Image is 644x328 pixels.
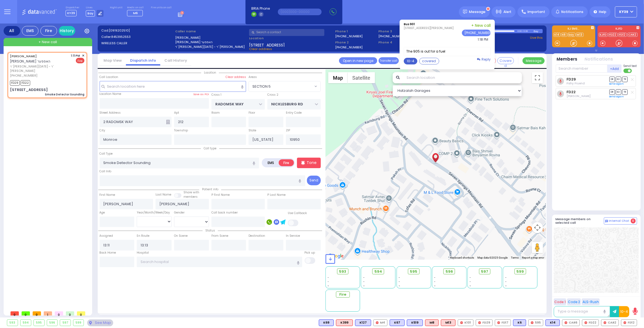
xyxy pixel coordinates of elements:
[66,311,74,316] span: 0
[458,319,474,326] div: K101
[374,269,382,274] span: 594
[576,33,584,37] a: M13
[373,319,387,326] div: M4
[567,94,591,98] span: Chaim Stern
[605,220,608,223] img: comment-alt.png
[100,111,121,115] label: Street Address
[249,81,320,92] span: SECTION 5
[101,28,173,33] label: Cad:
[175,40,247,45] label: [PERSON_NAME] האפפער
[47,320,58,326] div: 596
[404,26,454,30] div: [STREET_ADDRESS][PERSON_NAME]
[22,8,59,15] img: Logo
[567,298,581,305] button: Code 2
[86,10,95,17] span: Bay
[336,319,353,326] div: K399
[193,92,209,96] label: Save as POI
[615,6,637,17] button: KY39
[249,81,313,91] span: SECTION 5
[545,319,560,326] div: BLS
[267,193,286,197] label: P Last Name
[363,284,365,288] span: -
[22,26,38,36] div: EMS
[470,284,471,288] span: -
[631,218,636,223] span: 0
[100,234,113,238] label: Assigned
[249,111,255,115] label: Floor
[434,275,436,280] span: -
[399,275,400,280] span: -
[505,280,507,284] span: -
[532,222,543,233] button: Map camera controls
[111,35,131,39] span: 8453952553
[286,111,302,115] label: Entry Code
[137,234,149,238] label: En Route
[582,319,599,326] div: FD22
[55,311,63,316] span: 0
[38,39,57,45] span: + New call
[348,72,375,83] button: Show satellite imagery
[100,152,113,156] label: Call Type
[552,27,595,31] label: KJ EMS...
[407,319,423,326] div: K519
[100,169,112,174] label: Call Info
[622,89,628,95] span: TR
[378,40,420,45] span: Phone 4
[627,33,638,37] a: CAR2
[399,284,400,288] span: -
[44,311,52,316] span: 1
[554,33,561,37] a: K14
[66,10,77,16] span: KY39
[624,321,626,324] img: red-radio-icon.svg
[410,269,418,274] span: 595
[599,33,608,37] a: KJFD
[460,321,463,324] img: red-radio-icon.svg
[481,269,488,274] span: 597
[252,84,271,89] span: SECTION 5
[441,319,456,326] div: M13
[470,275,471,280] span: -
[4,26,20,36] div: All
[288,211,307,215] label: Use Callback
[66,6,79,9] label: Dispatcher
[477,57,491,62] a: Reply
[609,95,624,98] a: Send again
[471,23,491,28] a: + New call
[607,64,622,73] button: +Add
[622,77,628,82] span: TR
[419,58,439,64] button: covered
[101,35,173,39] label: Caller:
[565,321,567,324] img: red-radio-icon.svg
[523,28,528,34] div: 0:39
[530,35,543,40] a: Use this
[567,77,576,81] a: FD29
[523,57,545,64] button: Message
[335,29,376,34] span: Phone 1
[425,319,439,326] div: ALS KJ
[355,319,371,326] div: K127
[556,64,607,73] input: Search member
[434,280,436,284] span: -
[336,319,353,326] div: ALS
[328,280,329,284] span: -
[363,280,365,284] span: -
[355,319,371,326] div: BLS
[609,82,624,85] a: Send again
[556,217,604,225] h5: Message members on selected call
[522,28,523,34] div: /
[87,319,113,326] div: See map
[584,321,587,324] img: red-radio-icon.svg
[249,234,265,238] label: Destination
[137,257,302,267] input: Search hospital
[618,33,627,37] a: FD12
[278,9,322,15] input: (000)000-00000
[10,73,37,78] span: [PHONE_NUMBER]
[156,192,171,197] label: Last Name
[505,275,507,280] span: -
[554,298,566,305] button: Code 1
[100,128,105,133] label: City
[557,56,578,63] button: Members
[528,319,543,326] div: 595
[407,319,423,326] div: BLS
[199,187,221,191] span: Patient info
